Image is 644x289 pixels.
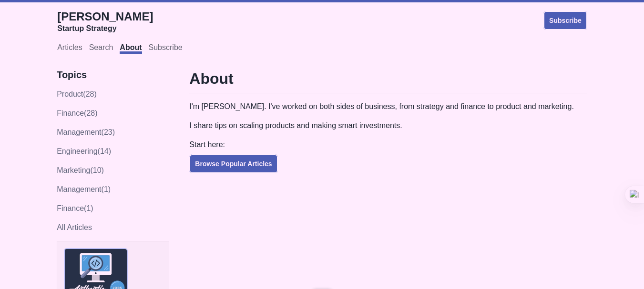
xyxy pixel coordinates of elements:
a: marketing(10) [57,166,104,174]
h3: Topics [57,69,169,81]
a: Management(1) [57,185,111,193]
a: Browse Popular Articles [189,154,277,173]
p: Start here: [189,139,587,150]
div: Startup Strategy [57,24,153,33]
a: [PERSON_NAME]Startup Strategy [57,10,153,33]
a: Subscribe [543,11,587,30]
a: management(23) [57,128,115,136]
a: engineering(14) [57,147,111,155]
a: product(28) [57,90,97,98]
a: Search [89,43,113,54]
a: Articles [57,43,82,54]
a: Finance(1) [57,204,93,212]
a: Subscribe [149,43,183,54]
h1: About [189,69,587,93]
a: All Articles [57,223,92,231]
a: About [120,43,142,54]
span: [PERSON_NAME] [57,10,153,23]
p: I'm [PERSON_NAME]. I've worked on both sides of business, from strategy and finance to product an... [189,101,587,112]
p: I share tips on scaling products and making smart investments. [189,120,587,131]
a: finance(28) [57,109,97,117]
